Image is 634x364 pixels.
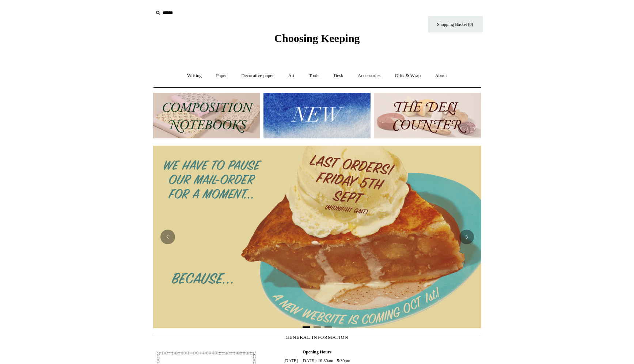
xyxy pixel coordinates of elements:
button: Next [459,230,474,244]
img: 2025 New Website coming soon.png__PID:95e867f5-3b87-426e-97a5-a534fe0a3431 [153,146,481,328]
a: Accessories [351,66,387,85]
img: New.jpg__PID:f73bdf93-380a-4a35-bcfe-7823039498e1 [263,93,371,138]
button: Page 1 [303,326,310,328]
a: About [428,66,453,85]
button: Page 2 [314,326,321,328]
a: Shopping Basket (0) [428,16,483,32]
a: Gifts & Wrap [388,66,427,85]
button: Previous [160,230,175,244]
a: Writing [181,66,208,85]
span: Choosing Keeping [274,32,360,44]
img: 202302 Composition ledgers.jpg__PID:69722ee6-fa44-49dd-a067-31375e5d54ec [153,93,260,138]
a: Choosing Keeping [274,38,360,43]
b: Opening Hours [303,349,331,355]
a: Desk [327,66,350,85]
button: Page 3 [324,326,332,328]
img: The Deli Counter [374,93,481,138]
a: Decorative paper [235,66,280,85]
a: Paper [209,66,234,85]
span: GENERAL INFORMATION [286,334,349,340]
a: Tools [302,66,326,85]
a: Art [282,66,301,85]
